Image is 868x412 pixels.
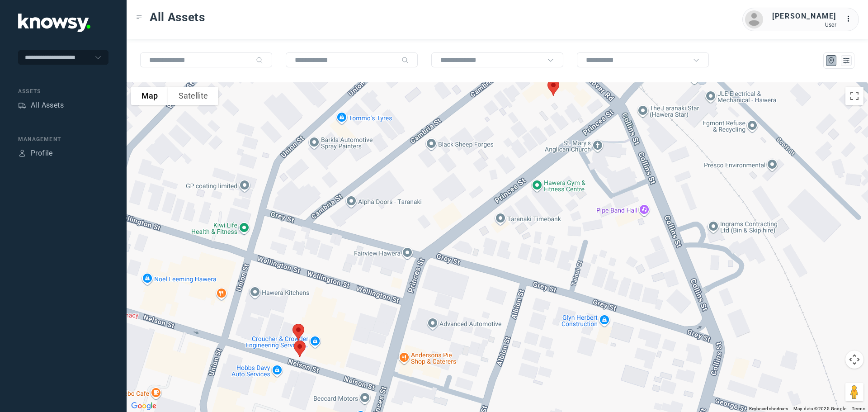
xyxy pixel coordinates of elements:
[845,87,863,105] button: Toggle fullscreen view
[772,22,836,28] div: User
[129,400,159,412] a: Open this area in Google Maps (opens a new window)
[18,148,53,159] a: ProfileProfile
[845,383,863,401] button: Drag Pegman onto the map to open Street View
[31,100,64,111] div: All Assets
[827,57,835,65] div: Map
[31,148,53,159] div: Profile
[845,14,856,26] div: :
[845,350,863,369] button: Map camera controls
[793,406,846,411] span: Map data ©2025 Google
[150,9,205,25] span: All Assets
[131,87,168,105] button: Show street map
[745,10,763,28] img: avatar.png
[256,57,263,64] div: Search
[168,87,218,105] button: Show satellite imagery
[842,57,850,65] div: List
[18,100,64,111] a: AssetsAll Assets
[136,14,142,20] div: Toggle Menu
[18,87,108,95] div: Assets
[18,135,108,143] div: Management
[18,14,90,32] img: Application Logo
[18,101,26,109] div: Assets
[852,406,865,411] a: Terms (opens in new tab)
[129,400,159,412] img: Google
[846,15,855,22] tspan: ...
[401,57,409,64] div: Search
[18,149,26,157] div: Profile
[845,14,856,24] div: :
[772,11,836,22] div: [PERSON_NAME]
[749,406,788,412] button: Keyboard shortcuts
